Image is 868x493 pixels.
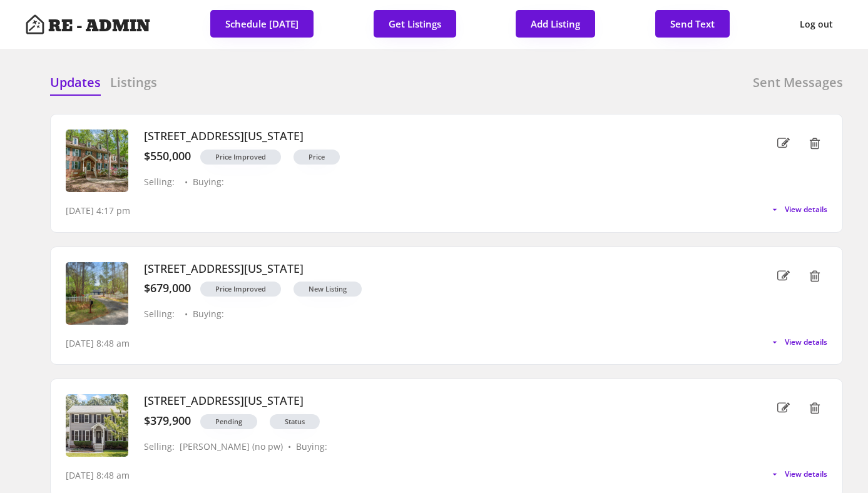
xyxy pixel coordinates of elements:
[294,150,340,165] button: Price
[770,337,827,347] button: View details
[66,262,128,325] img: 20250409202501095101000000-o.jpg
[200,414,257,429] button: Pending
[144,177,721,188] div: Selling: • Buying:
[144,130,721,143] h3: [STREET_ADDRESS][US_STATE]
[210,10,314,38] button: Schedule [DATE]
[50,74,101,91] h6: Updates
[516,10,595,38] button: Add Listing
[790,10,843,39] button: Log out
[144,442,721,452] div: Selling: [PERSON_NAME] (no pw) • Buying:
[66,469,130,482] div: [DATE] 8:48 am
[66,337,130,350] div: [DATE] 8:48 am
[144,150,191,163] div: $550,000
[66,205,130,217] div: [DATE] 4:17 pm
[785,470,827,478] span: View details
[25,14,45,34] img: Artboard%201%20copy%203.svg
[144,262,721,276] h3: [STREET_ADDRESS][US_STATE]
[200,150,281,165] button: Price Improved
[374,10,456,38] button: Get Listings
[110,74,157,91] h6: Listings
[270,414,320,429] button: Status
[770,469,827,479] button: View details
[294,282,362,297] button: New Listing
[144,309,721,320] div: Selling: • Buying:
[144,282,191,295] div: $679,000
[753,74,843,91] h6: Sent Messages
[200,282,281,297] button: Price Improved
[655,10,730,38] button: Send Text
[48,18,150,34] h4: RE - ADMIN
[144,394,721,408] h3: [STREET_ADDRESS][US_STATE]
[770,205,827,215] button: View details
[66,130,128,192] img: 20250508183039086701000000-o.jpg
[785,338,827,346] span: View details
[66,394,128,457] img: 20250724172752824132000000-o.jpg
[144,414,191,428] div: $379,900
[785,206,827,213] span: View details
